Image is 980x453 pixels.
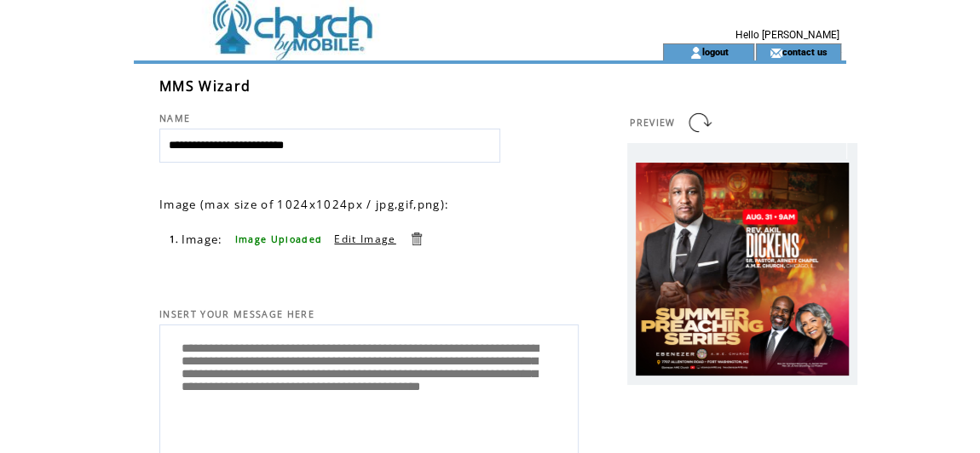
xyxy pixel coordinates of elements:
a: Delete this item [408,231,424,247]
span: Hello [PERSON_NAME] [735,29,839,41]
img: account_icon.gif [689,46,702,60]
img: contact_us_icon.gif [770,46,782,60]
span: 1. [170,233,180,245]
a: contact us [782,46,827,57]
span: MMS Wizard [159,77,251,95]
span: Image: [182,232,223,247]
span: PREVIEW [630,117,675,129]
a: logout [702,46,729,57]
span: Image Uploaded [235,233,323,245]
a: Edit Image [334,232,395,246]
span: Image (max size of 1024x1024px / jpg,gif,png): [159,197,449,212]
span: INSERT YOUR MESSAGE HERE [159,308,314,320]
span: NAME [159,112,190,124]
